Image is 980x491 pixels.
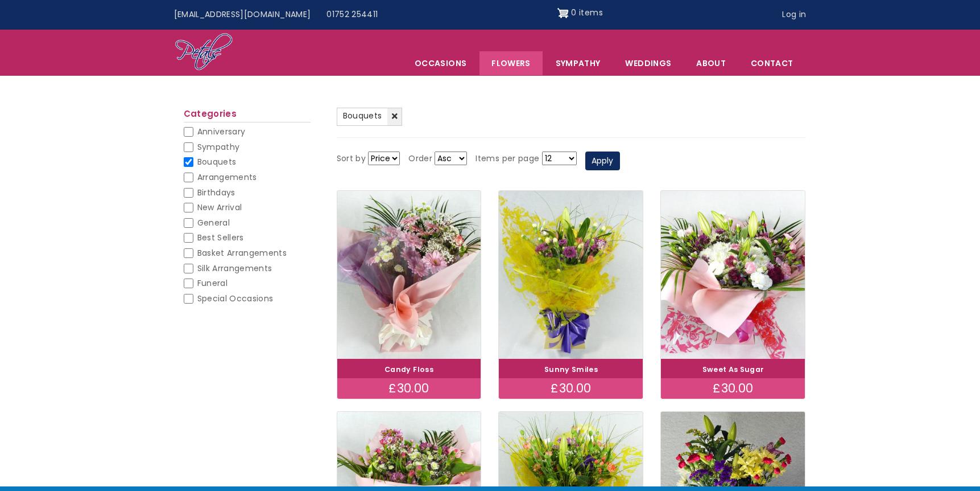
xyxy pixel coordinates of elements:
a: Candy Floss [384,365,433,374]
a: Contact [739,51,805,75]
label: Items per page [475,152,539,166]
h2: Categories [184,109,311,122]
button: Apply [585,152,620,171]
span: Arrangements [197,171,257,183]
img: Home [175,32,233,72]
span: Basket Arrangements [197,247,287,259]
a: Shopping cart 0 items [557,4,603,22]
div: £30.00 [337,378,481,399]
div: £30.00 [499,378,643,399]
span: Bouquets [197,156,237,167]
a: Sweet As Sugar [702,365,764,374]
span: Funeral [197,277,228,289]
span: Occasions [403,51,478,75]
span: Weddings [613,51,683,75]
label: Sort by [337,152,366,166]
a: Sunny Smiles [544,365,598,374]
a: [EMAIL_ADDRESS][DOMAIN_NAME] [166,4,319,26]
img: Candy Floss [337,191,481,359]
span: Best Sellers [197,232,244,243]
label: Order [408,152,432,166]
span: Bouquets [343,110,382,121]
span: New Arrival [197,202,242,213]
a: 01752 254411 [319,4,386,26]
span: Birthdays [197,187,235,198]
span: Silk Arrangements [197,263,272,274]
a: Sympathy [544,51,613,75]
span: Anniversary [197,126,246,137]
img: Sunny Smiles [499,191,643,359]
span: Special Occasions [197,293,274,304]
span: General [197,217,230,228]
a: Bouquets [337,108,403,126]
span: Sympathy [197,141,240,153]
a: Log in [774,4,814,26]
img: Sweet As Sugar [661,191,805,359]
a: Flowers [479,51,542,75]
span: 0 items [571,7,602,18]
div: £30.00 [661,378,805,399]
img: Shopping cart [557,4,569,22]
a: About [684,51,738,75]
